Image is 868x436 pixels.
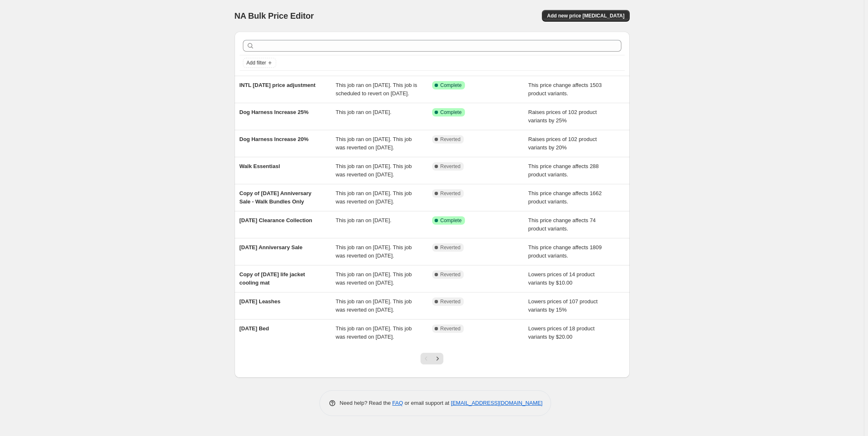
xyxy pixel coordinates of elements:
span: NA Bulk Price Editor [235,11,314,20]
span: Reverted [440,136,461,143]
span: This price change affects 1503 product variants. [528,82,602,97]
a: [EMAIL_ADDRESS][DOMAIN_NAME] [451,400,542,406]
span: This price change affects 1662 product variants. [528,190,602,205]
span: Reverted [440,244,461,251]
span: This job ran on [DATE]. [336,217,391,223]
span: [DATE] Bed [240,325,269,332]
span: Lowers prices of 14 product variants by $10.00 [528,271,595,286]
span: Need help? Read the [340,400,393,406]
span: Complete [440,217,462,224]
span: Raises prices of 102 product variants by 20% [528,136,597,151]
span: Add new price [MEDICAL_DATA] [547,12,624,19]
span: [DATE] Leashes [240,298,281,305]
a: FAQ [392,400,403,406]
button: Add filter [243,58,276,68]
span: This price change affects 288 product variants. [528,163,599,178]
span: Reverted [440,190,461,197]
span: Reverted [440,271,461,278]
button: Next [432,353,443,364]
span: Lowers prices of 18 product variants by $20.00 [528,325,595,340]
span: Dog Harness Increase 20% [240,136,309,142]
span: This price change affects 1809 product variants. [528,244,602,259]
nav: Pagination [420,353,443,364]
button: Add new price [MEDICAL_DATA] [542,10,629,22]
span: Walk Essentiasl [240,163,280,169]
span: This job ran on [DATE]. This job was reverted on [DATE]. [336,163,412,178]
span: Reverted [440,325,461,332]
span: INTL [DATE] price adjustment [240,82,316,88]
span: Add filter [247,59,266,66]
span: Dog Harness Increase 25% [240,109,309,115]
span: This job ran on [DATE]. This job was reverted on [DATE]. [336,190,412,205]
span: or email support at [403,400,451,406]
span: [DATE] Clearance Collection [240,217,312,223]
span: Copy of [DATE] Anniversary Sale - Walk Bundles Only [240,190,312,205]
span: This job ran on [DATE]. This job was reverted on [DATE]. [336,271,412,286]
span: Complete [440,82,462,89]
span: Reverted [440,298,461,305]
span: This job ran on [DATE]. This job was reverted on [DATE]. [336,325,412,340]
span: This job ran on [DATE]. [336,109,391,115]
span: This job ran on [DATE]. This job was reverted on [DATE]. [336,298,412,313]
span: [DATE] Anniversary Sale [240,244,303,250]
span: Lowers prices of 107 product variants by 15% [528,298,598,313]
span: Complete [440,109,462,116]
span: Raises prices of 102 product variants by 25% [528,109,597,124]
span: This job ran on [DATE]. This job was reverted on [DATE]. [336,244,412,259]
span: Copy of [DATE] life jacket cooling mat [240,271,305,286]
span: This price change affects 74 product variants. [528,217,596,232]
span: Reverted [440,163,461,170]
span: This job ran on [DATE]. This job was reverted on [DATE]. [336,136,412,151]
span: This job ran on [DATE]. This job is scheduled to revert on [DATE]. [336,82,417,97]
